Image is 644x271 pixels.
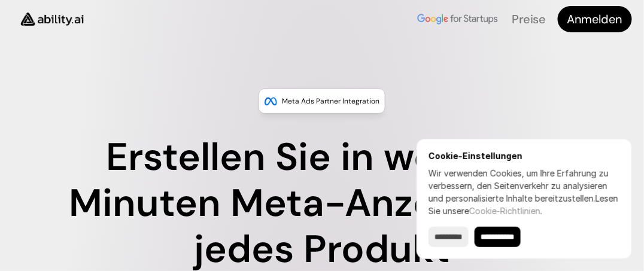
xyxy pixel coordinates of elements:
[512,11,546,27] a: Preise
[558,6,632,32] a: Anmelden
[429,168,609,203] font: Wir verwenden Cookies, um Ihre Erfahrung zu verbessern, den Seitenverkehr zu analysieren und pers...
[282,96,379,106] font: Meta Ads Partner Integration
[469,206,540,216] a: Cookie-Richtlinien
[567,11,622,27] font: Anmelden
[429,151,523,161] font: Cookie-Einstellungen
[540,206,542,216] font: .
